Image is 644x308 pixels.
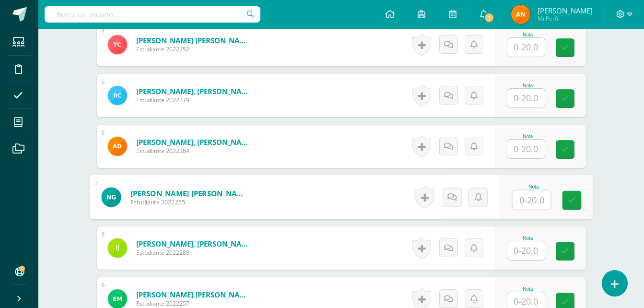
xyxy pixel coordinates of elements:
span: Mi Perfil [538,14,593,23]
input: 0-20.0 [512,190,550,210]
input: Busca un usuario... [45,6,260,23]
img: a88ca787290b190733949a1566f738b8.png [108,238,127,258]
span: Estudiante 2022284 [136,147,251,155]
a: [PERSON_NAME] [PERSON_NAME] [136,36,251,45]
span: Estudiante 2022257 [136,299,251,308]
img: 427d6b45988be05d04198d9509dcda7c.png [108,35,127,54]
input: 0-20.0 [507,89,545,107]
img: d830eef38f7c8ef70a27b8cc5246fc01.png [108,86,127,105]
a: [PERSON_NAME] [PERSON_NAME] [136,290,251,299]
a: [PERSON_NAME], [PERSON_NAME] [136,137,251,147]
a: [PERSON_NAME], [PERSON_NAME] [136,239,251,249]
input: 0-20.0 [507,38,545,57]
span: Estudiante 2022289 [136,249,251,257]
a: [PERSON_NAME] [PERSON_NAME] [130,188,248,198]
img: 3a38ccc57df8c3e4ccb5f83e14a3f63e.png [511,5,530,24]
span: Estudiante 2022255 [130,198,248,207]
span: Estudiante 2022279 [136,96,251,104]
div: Nota [507,32,549,37]
input: 0-20.0 [507,140,545,158]
a: [PERSON_NAME], [PERSON_NAME] [136,86,251,96]
div: Nota [507,236,549,241]
img: fdb61e8f1c6b413a172208a7b42be463.png [101,187,121,207]
div: Nota [507,286,549,292]
div: Nota [507,83,549,88]
input: 0-20.0 [507,241,545,260]
span: [PERSON_NAME] [538,6,593,15]
img: 6e5d2a59b032968e530f96f4f3ce5ba6.png [108,137,127,156]
div: Nota [512,184,555,190]
span: 1 [484,12,494,23]
div: Nota [507,134,549,139]
span: Estudiante 2022252 [136,45,251,53]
